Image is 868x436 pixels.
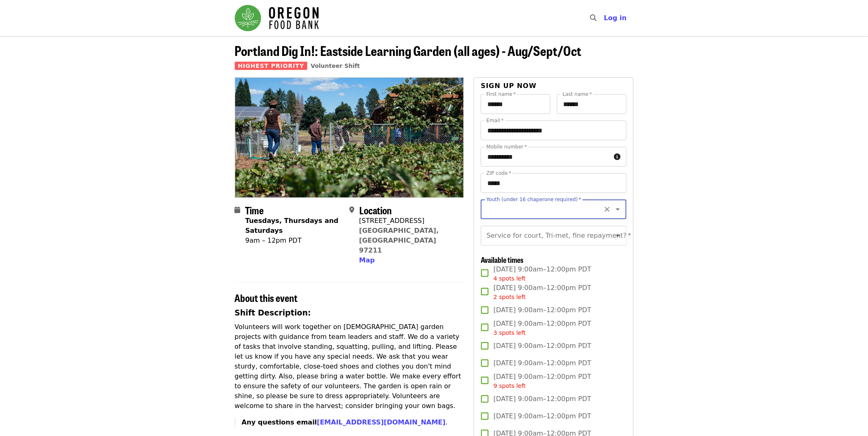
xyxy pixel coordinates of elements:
[494,264,591,283] span: [DATE] 9:00am–12:00pm PDT
[494,383,526,389] span: 9 spots left
[235,308,311,317] strong: Shift Description:
[494,329,526,336] span: 3 spots left
[246,217,339,234] strong: Tuesdays, Thursdays and Saturdays
[494,305,591,315] span: [DATE] 9:00am–12:00pm PDT
[481,121,626,140] input: Email
[597,10,633,26] button: Log in
[494,411,591,421] span: [DATE] 9:00am–12:00pm PDT
[235,290,298,305] span: About this event
[246,203,264,217] span: Time
[494,394,591,404] span: [DATE] 9:00am–12:00pm PDT
[311,63,360,69] a: Volunteer Shift
[235,5,319,31] img: Oregon Food Bank - Home
[481,254,524,265] span: Available times
[494,358,591,368] span: [DATE] 9:00am–12:00pm PDT
[557,94,627,114] input: Last name
[494,283,591,301] span: [DATE] 9:00am–12:00pm PDT
[235,206,241,214] i: calendar icon
[487,144,527,149] label: Mobile number
[612,230,624,241] button: Open
[487,118,504,123] label: Email
[481,173,626,193] input: ZIP code
[487,92,516,97] label: First name
[481,82,537,90] span: Sign up now
[359,227,439,254] a: [GEOGRAPHIC_DATA], [GEOGRAPHIC_DATA] 97211
[563,92,592,97] label: Last name
[487,171,511,176] label: ZIP code
[246,236,343,246] div: 9am – 12pm PDT
[487,197,581,202] label: Youth (under 16 chaperone required)
[235,322,464,411] p: Volunteers will work together on [DEMOGRAPHIC_DATA] garden projects with guidance from team leade...
[604,14,627,22] span: Log in
[349,206,354,214] i: map-marker-alt icon
[481,94,550,114] input: First name
[242,418,446,426] strong: Any questions email
[481,147,611,167] input: Mobile number
[359,203,392,217] span: Location
[235,78,464,197] img: Portland Dig In!: Eastside Learning Garden (all ages) - Aug/Sept/Oct organized by Oregon Food Bank
[359,256,375,264] span: Map
[359,255,375,265] button: Map
[590,14,597,22] i: search icon
[494,319,591,337] span: [DATE] 9:00am–12:00pm PDT
[359,216,457,226] div: [STREET_ADDRESS]
[494,372,591,390] span: [DATE] 9:00am–12:00pm PDT
[242,417,464,427] p: .
[601,204,613,215] button: Clear
[494,294,526,300] span: 2 spots left
[235,41,582,60] span: Portland Dig In!: Eastside Learning Garden (all ages) - Aug/Sept/Oct
[235,62,308,70] span: Highest Priority
[614,153,621,161] i: circle-info icon
[494,341,591,351] span: [DATE] 9:00am–12:00pm PDT
[612,204,624,215] button: Open
[317,418,445,426] a: [EMAIL_ADDRESS][DOMAIN_NAME]
[494,275,526,282] span: 4 spots left
[601,8,608,28] input: Search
